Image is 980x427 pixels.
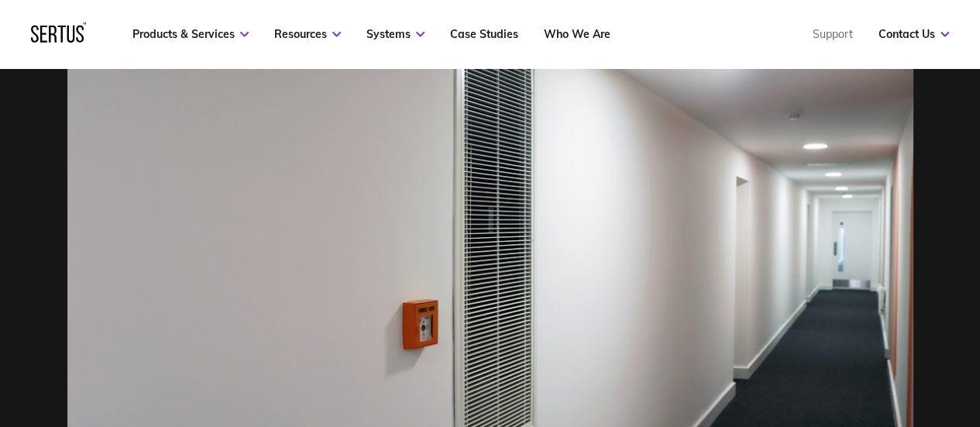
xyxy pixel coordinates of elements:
[813,27,853,41] a: Support
[132,27,249,41] a: Products & Services
[450,27,518,41] a: Case Studies
[544,27,610,41] a: Who We Are
[879,27,949,41] a: Contact Us
[366,27,425,41] a: Systems
[274,27,341,41] a: Resources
